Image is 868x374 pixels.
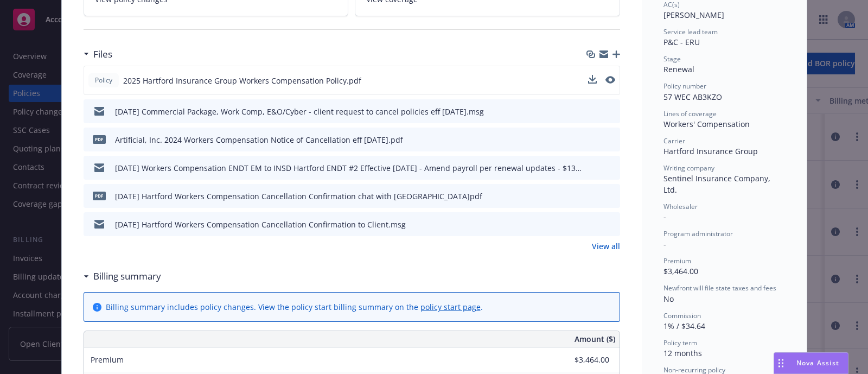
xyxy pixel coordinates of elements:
[663,64,694,74] span: Renewal
[589,106,597,117] button: download file
[91,354,124,365] span: Premium
[663,202,698,211] span: Wholesaler
[774,352,848,374] button: Nova Assist
[663,54,681,64] span: Stage
[663,163,714,173] span: Writing company
[420,302,481,312] a: policy start page
[606,219,616,230] button: preview file
[663,348,702,358] span: 12 months
[589,191,597,202] button: download file
[605,75,615,86] button: preview file
[663,92,722,102] span: 57 WEC AB3KZO
[115,162,584,174] div: [DATE] Workers Compensation ENDT EM to INSD Hartford ENDT #2 Effective [DATE] - Amend payroll per...
[663,229,733,238] span: Program administrator
[663,27,718,36] span: Service lead team
[589,162,597,174] button: download file
[663,173,773,195] span: Sentinel Insurance Company, Ltd.
[663,294,674,304] span: No
[115,106,484,117] div: [DATE] Commercial Package, Work Comp, E&O/Cyber - client request to cancel policies eff [DATE].msg
[606,134,616,145] button: preview file
[663,10,724,20] span: [PERSON_NAME]
[115,134,403,145] div: Artificial, Inc. 2024 Workers Compensation Notice of Cancellation eff [DATE].pdf
[589,219,597,230] button: download file
[663,266,698,276] span: $3,464.00
[592,240,620,252] a: View all
[106,301,483,313] div: Billing summary includes policy changes. View the policy start billing summary on the .
[115,191,482,202] div: [DATE] Hartford Workers Compensation Cancellation Confirmation chat with [GEOGRAPHIC_DATA]pdf
[93,135,106,143] span: pdf
[588,75,597,84] button: download file
[588,75,597,86] button: download file
[115,219,406,230] div: [DATE] Hartford Workers Compensation Cancellation Confirmation to Client.msg
[606,106,616,117] button: preview file
[605,76,615,84] button: preview file
[545,352,616,368] input: 0.00
[84,269,161,283] div: Billing summary
[93,47,112,61] h3: Files
[796,358,839,367] span: Nova Assist
[93,269,161,283] h3: Billing summary
[663,109,717,118] span: Lines of coverage
[663,146,758,156] span: Hartford Insurance Group
[93,192,106,200] span: pdf
[589,134,597,145] button: download file
[663,239,666,249] span: -
[606,162,616,174] button: preview file
[575,333,615,345] span: Amount ($)
[663,136,685,145] span: Carrier
[663,81,706,91] span: Policy number
[663,37,700,47] span: P&C - ERU
[663,321,705,331] span: 1% / $34.64
[663,311,701,320] span: Commission
[606,191,616,202] button: preview file
[93,75,114,85] span: Policy
[123,75,361,86] span: 2025 Hartford Insurance Group Workers Compensation Policy.pdf
[84,47,112,61] div: Files
[663,283,776,293] span: Newfront will file state taxes and fees
[774,353,788,373] div: Drag to move
[663,119,750,129] span: Workers' Compensation
[663,338,697,347] span: Policy term
[663,212,666,222] span: -
[663,256,691,265] span: Premium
